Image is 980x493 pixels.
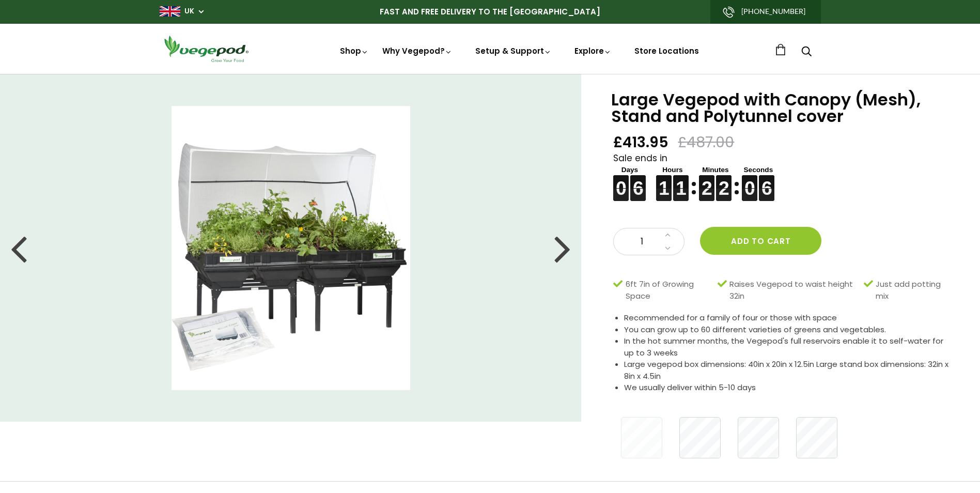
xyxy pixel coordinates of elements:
img: Vegepod [160,34,253,64]
figure: 1 [673,175,689,188]
a: Increase quantity by 1 [662,228,674,242]
a: Shop [340,45,369,56]
li: Large vegepod box dimensions: 40in x 20in x 12.5in Large stand box dimensions: 32in x 8in x 4.5in [624,359,954,382]
li: We usually deliver within 5-10 days [624,382,954,394]
span: 6ft 7in of Growing Space [626,279,712,302]
a: UK [184,6,194,17]
a: Why Vegepod? [382,45,453,56]
figure: 0 [742,175,757,188]
span: Raises Vegepod to waist height 32in [729,279,858,302]
figure: 6 [759,175,774,188]
figure: 0 [613,175,629,188]
span: Just add potting mix [876,279,949,302]
figure: 1 [656,175,672,188]
li: You can grow up to 60 different varieties of greens and vegetables. [624,324,954,336]
li: In the hot summer months, the Vegepod's full reservoirs enable it to self-water for up to 3 weeks [624,335,954,359]
button: Add to cart [700,227,821,255]
span: £413.95 [613,133,668,152]
a: Search [801,47,812,58]
figure: 2 [716,175,732,188]
figure: 2 [699,175,714,188]
img: Large Vegepod with Canopy (Mesh), Stand and Polytunnel cover [172,106,410,390]
a: Explore [574,45,612,56]
li: Recommended for a family of four or those with space [624,312,954,324]
span: 1 [624,235,659,249]
a: Setup & Support [475,45,552,56]
figure: 6 [630,175,646,188]
a: Store Locations [634,45,699,56]
a: Decrease quantity by 1 [662,242,674,255]
div: Sale ends in [613,152,954,202]
img: gb_large.png [160,6,180,17]
span: £487.00 [678,133,734,152]
h1: Large Vegepod with Canopy (Mesh), Stand and Polytunnel cover [611,91,954,125]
